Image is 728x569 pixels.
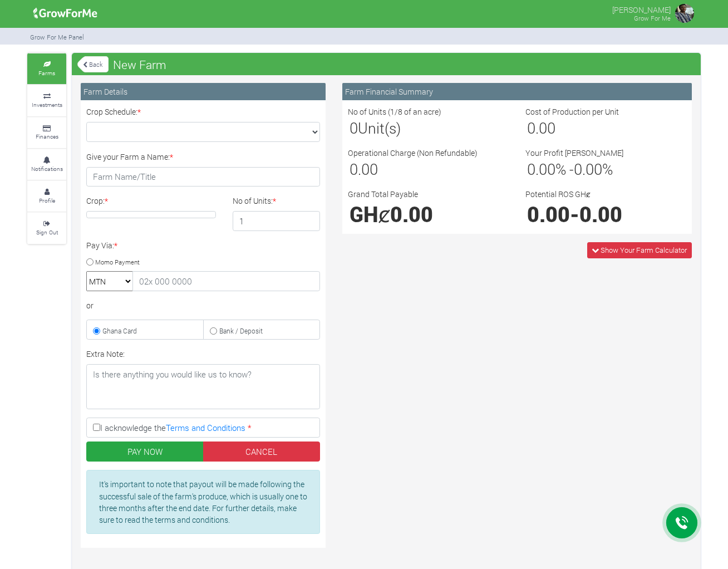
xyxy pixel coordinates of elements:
a: Investments [27,85,66,116]
input: Farm Name/Title [86,167,320,187]
h1: - [527,202,685,227]
small: Sign Out [36,228,58,236]
span: 0.00 [527,159,555,179]
label: Grand Total Payable [348,188,418,200]
label: Crop: [86,195,108,207]
label: I acknowledge the [86,418,320,438]
label: Potential ROS GHȼ [525,188,591,200]
p: [PERSON_NAME] [612,2,671,16]
img: growforme image [29,2,101,24]
small: Ghana Card [102,326,137,335]
h3: % - % [527,160,685,178]
div: Farm Financial Summary [342,83,692,100]
label: No of Units (1/8 of an acre) [348,106,441,117]
label: Pay Via: [86,239,117,251]
span: Show Your Farm Calculator [601,245,687,255]
span: New Farm [110,53,169,76]
label: No of Units: [233,195,276,207]
img: growforme image [673,2,696,24]
small: Grow For Me Panel [30,33,84,41]
input: Momo Payment [86,258,94,266]
p: It's important to note that payout will be made following the successful sale of the farm's produ... [99,478,307,526]
span: 0.00 [390,200,433,228]
label: Cost of Production per Unit [525,106,619,117]
h3: Unit(s) [350,119,507,137]
span: 0.00 [527,118,555,138]
a: Terms and Conditions [166,422,245,433]
a: Back [77,55,109,73]
a: CANCEL [203,442,321,462]
label: Give your Farm a Name: [86,151,173,163]
h1: GHȼ [350,202,507,227]
label: Your Profit [PERSON_NAME] [525,147,623,159]
span: 0.00 [350,159,378,179]
a: Farms [27,53,66,84]
label: Operational Charge (Non Refundable) [348,147,478,159]
div: Farm Details [81,83,326,100]
input: Bank / Deposit [210,327,217,335]
small: Investments [32,101,62,109]
label: Crop Schedule: [86,106,141,117]
a: Profile [27,181,66,212]
input: Ghana Card [93,327,100,335]
small: Finances [36,133,58,140]
span: 0 [350,118,358,138]
input: 02x 000 0000 [132,271,320,291]
small: Momo Payment [95,257,140,266]
small: Grow For Me [634,14,671,22]
label: Extra Note: [86,348,125,360]
input: I acknowledge theTerms and Conditions * [93,424,100,431]
small: Notifications [31,165,63,173]
a: Finances [27,117,66,148]
span: 0.00 [574,159,602,179]
small: Bank / Deposit [219,326,263,335]
small: Profile [39,197,55,204]
span: 0.00 [579,200,622,228]
small: Farms [38,69,55,77]
button: PAY NOW [86,442,204,462]
a: Notifications [27,149,66,180]
div: or [86,300,320,311]
span: 0.00 [527,200,570,228]
a: Sign Out [27,213,66,243]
